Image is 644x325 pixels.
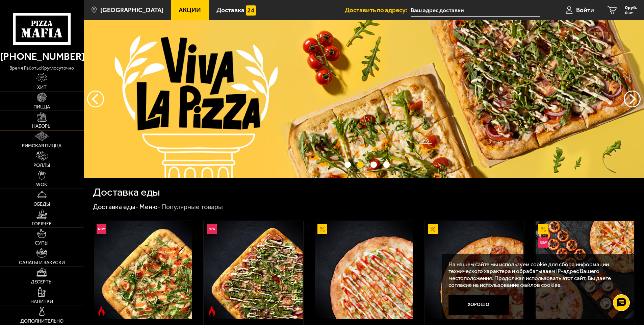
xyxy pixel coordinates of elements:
input: Ваш адрес доставки [411,4,539,17]
img: Акционный [428,224,438,234]
span: Наборы [32,124,52,129]
a: Доставка еды- [93,203,138,211]
span: WOK [36,182,47,187]
span: Салаты и закуски [19,260,65,265]
a: АкционныйАль-Шам 25 см (тонкое тесто) [314,221,414,319]
img: Острое блюдо [97,306,107,316]
span: Обеды [33,202,50,207]
img: Новинка [207,224,217,234]
p: На нашем сайте мы используем cookie для сбора информации технического характера и обрабатываем IP... [448,261,624,289]
span: 0 шт. [625,11,637,15]
img: Новинка [538,237,548,248]
button: точки переключения [344,161,351,168]
a: НовинкаОстрое блюдоРимская с креветками [93,221,193,319]
a: АкционныйНовинкаВсё включено [535,221,635,319]
span: Роллы [33,163,50,168]
h1: Доставка еды [93,187,160,198]
img: Всё включено [536,221,634,319]
span: Напитки [30,299,53,304]
a: НовинкаОстрое блюдоРимская с мясным ассорти [204,221,303,319]
span: Доставка [216,7,244,13]
button: точки переключения [357,161,364,168]
span: Римская пицца [22,144,61,148]
img: Острое блюдо [207,306,217,316]
span: Десерты [31,280,53,284]
span: [GEOGRAPHIC_DATA] [100,7,163,13]
a: Меню- [139,203,160,211]
button: следующий [87,91,104,107]
img: Акционный [317,224,328,234]
button: Хорошо [448,295,509,315]
img: 15daf4d41897b9f0e9f617042186c801.svg [246,5,256,16]
span: Пицца [33,105,50,109]
span: Доставить по адресу: [345,7,411,13]
img: Аль-Шам 25 см (тонкое тесто) [315,221,413,319]
span: Акции [179,7,201,13]
span: Горячее [32,222,52,226]
img: Пепперони 25 см (толстое с сыром) [425,221,523,319]
button: точки переключения [370,161,377,168]
span: Хит [37,85,47,90]
a: АкционныйПепперони 25 см (толстое с сыром) [424,221,524,319]
span: 0 руб. [625,5,637,10]
img: Римская с креветками [94,221,192,319]
div: Популярные товары [161,203,223,211]
img: Новинка [97,224,107,234]
button: предыдущий [624,91,641,107]
img: Римская с мясным ассорти [204,221,303,319]
span: Супы [35,241,49,246]
button: точки переключения [383,161,390,168]
img: Акционный [538,224,548,234]
span: Войти [576,7,594,13]
span: Дополнительно [20,319,63,324]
